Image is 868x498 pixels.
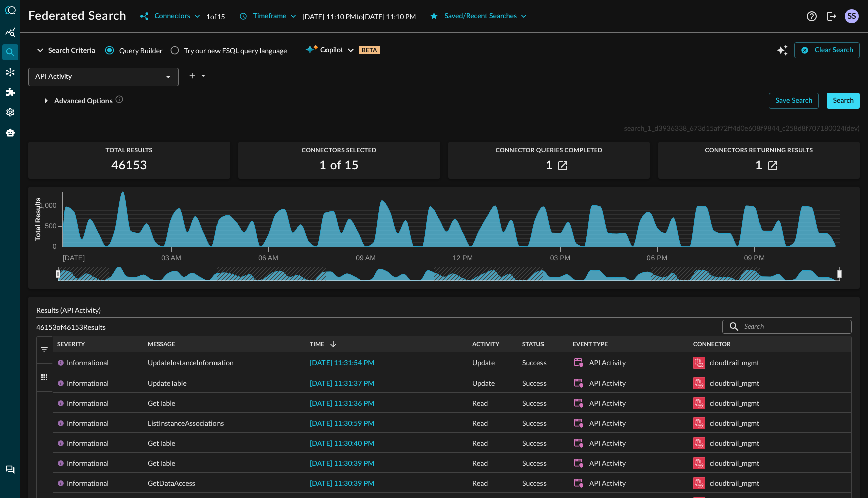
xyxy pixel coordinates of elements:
[36,305,852,315] p: Results (API Activity)
[119,45,163,56] span: Query Builder
[299,42,386,58] button: CopilotBETA
[2,64,18,80] div: Connectors
[148,473,195,493] span: GetDataAccess
[624,123,845,132] span: search_1_d3936338_673d15af72ff4d0e608f9844_c258d8f707180024
[453,254,473,262] tspan: 12 PM
[710,373,759,393] div: cloudtrail_mgmt
[769,93,819,109] button: Save Search
[67,433,109,453] div: Informational
[824,8,840,24] button: Logout
[833,95,854,107] div: Search
[472,353,495,373] span: Update
[546,158,553,174] h2: 1
[589,413,626,433] div: API Activity
[472,373,495,393] span: Update
[310,440,374,447] span: [DATE] 11:30:40 PM
[693,377,705,389] svg: Amazon Security Lake
[67,473,109,493] div: Informational
[2,125,18,141] div: Query Agent
[2,24,18,40] div: Summary Insights
[319,158,359,174] h2: 1 of 15
[184,45,287,56] div: Try our new FSQL query language
[54,95,124,107] div: Advanced Options
[63,254,85,262] tspan: [DATE]
[693,357,705,369] svg: Amazon Security Lake
[589,393,626,413] div: API Activity
[356,254,376,262] tspan: 09 AM
[28,8,126,24] h1: Federated Search
[148,433,175,453] span: GetTable
[148,341,175,348] span: Message
[744,317,829,336] input: Search
[472,473,488,493] span: Read
[238,147,440,154] span: Connectors Selected
[448,147,650,154] span: Connector Queries Completed
[710,353,759,373] div: cloudtrail_mgmt
[444,10,517,23] div: Saved/Recent Searches
[53,242,57,251] tspan: 0
[472,413,488,433] span: Read
[111,158,147,174] h2: 46153
[522,433,547,453] span: Success
[2,462,18,478] div: Chat
[472,393,488,413] span: Read
[57,341,85,348] span: Severity
[39,201,56,209] tspan: 1,000
[359,46,380,54] p: BETA
[148,453,175,473] span: GetTable
[522,353,547,373] span: Success
[148,353,234,373] span: UpdateInstanceInformation
[744,254,765,262] tspan: 09 PM
[804,8,820,24] button: Help
[589,473,626,493] div: API Activity
[67,413,109,433] div: Informational
[693,437,705,449] svg: Amazon Security Lake
[775,95,812,107] div: Save Search
[48,44,95,57] div: Search Criteria
[522,473,547,493] span: Success
[693,397,705,409] svg: Amazon Security Lake
[647,254,667,262] tspan: 06 PM
[161,70,175,84] button: Open
[693,417,705,429] svg: Amazon Security Lake
[233,8,303,24] button: Timeframe
[845,123,860,132] span: (dev)
[693,457,705,469] svg: Amazon Security Lake
[310,460,374,467] span: [DATE] 11:30:39 PM
[845,9,859,23] div: SS
[710,393,759,413] div: cloudtrail_mgmt
[710,453,759,473] div: cloudtrail_mgmt
[67,453,109,473] div: Informational
[550,254,570,262] tspan: 03 PM
[45,222,57,230] tspan: 500
[522,393,547,413] span: Success
[710,413,759,433] div: cloudtrail_mgmt
[472,433,488,453] span: Read
[827,93,860,109] button: Search
[589,373,626,393] div: API Activity
[424,8,533,24] button: Saved/Recent Searches
[658,147,860,154] span: Connectors Returning Results
[310,380,374,387] span: [DATE] 11:31:37 PM
[28,93,130,109] button: Advanced Options
[3,84,19,100] div: Addons
[67,353,109,373] div: Informational
[522,453,547,473] span: Success
[34,197,42,241] tspan: Total Results
[310,420,374,427] span: [DATE] 11:30:59 PM
[522,373,547,393] span: Success
[148,413,224,433] span: ListInstanceAssociations
[67,393,109,413] div: Informational
[31,71,159,83] input: Select an Event Type
[302,11,416,22] p: [DATE] 11:10 PM to [DATE] 11:10 PM
[815,44,853,57] div: Clear Search
[36,322,106,332] p: 46153 of 46153 Results
[755,158,763,174] h2: 1
[472,453,488,473] span: Read
[693,477,705,489] svg: Amazon Security Lake
[573,341,608,348] span: Event Type
[589,433,626,453] div: API Activity
[67,373,109,393] div: Informational
[134,8,206,24] button: Connectors
[161,254,181,262] tspan: 03 AM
